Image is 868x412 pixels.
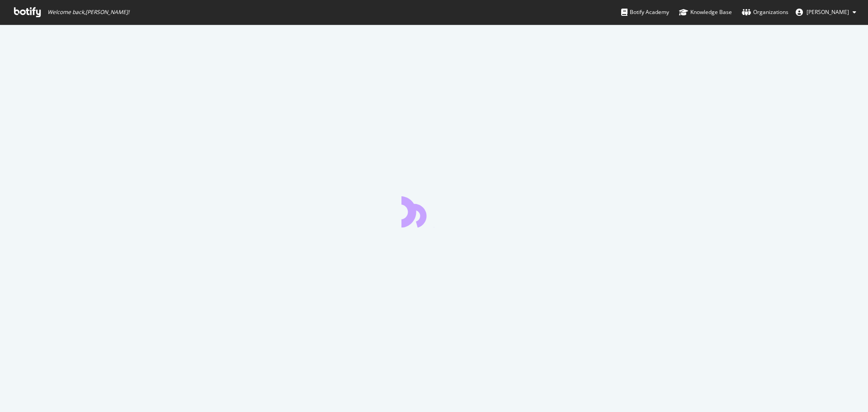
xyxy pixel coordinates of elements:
[679,8,732,17] div: Knowledge Base
[788,5,863,19] button: [PERSON_NAME]
[401,195,467,227] div: animation
[742,8,788,17] div: Organizations
[807,8,849,16] span: Mia Nikolajsen
[621,8,669,17] div: Botify Academy
[47,9,129,16] span: Welcome back, [PERSON_NAME] !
